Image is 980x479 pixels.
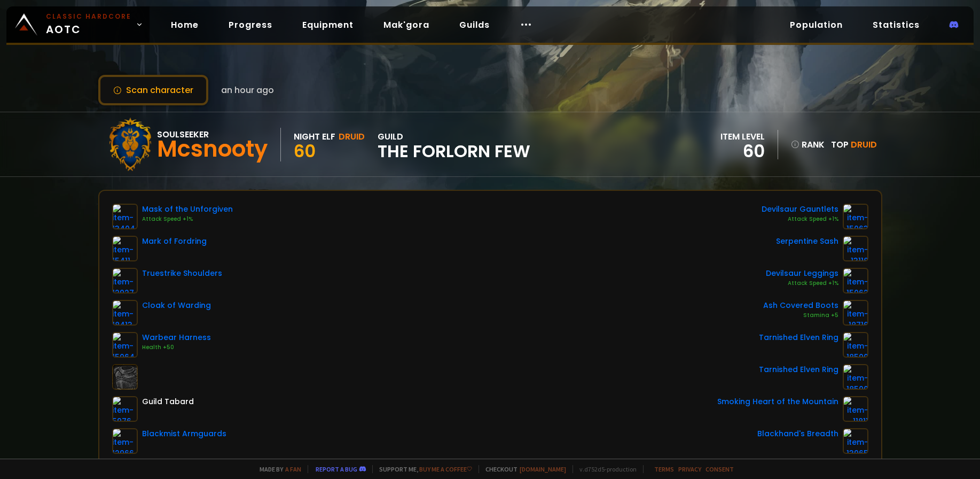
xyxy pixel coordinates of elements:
img: item-13118 [843,236,868,261]
a: [DOMAIN_NAME] [520,465,566,473]
img: item-18413 [112,300,138,326]
div: Tarnished Elven Ring [759,364,838,375]
span: an hour ago [221,83,274,97]
a: Privacy [678,465,701,473]
a: Buy me a coffee [419,465,472,473]
span: Made by [253,465,301,473]
a: Terms [654,465,674,473]
a: Population [781,14,851,36]
a: Mak'gora [375,14,438,36]
img: item-15062 [843,268,868,293]
div: guild [378,130,530,159]
img: item-12966 [112,428,138,454]
div: Mask of the Unforgiven [142,204,233,215]
div: Stamina +5 [763,311,838,320]
div: Night Elf [294,130,335,143]
a: Equipment [294,14,362,36]
img: item-13404 [112,204,138,229]
div: Serpentine Sash [776,236,838,247]
div: Soulseeker [157,128,268,141]
div: item level [720,130,765,143]
img: item-11811 [843,396,868,422]
div: Attack Speed +1% [142,215,233,223]
div: Blackhand's Breadth [757,428,838,439]
div: Tarnished Elven Ring [759,332,838,343]
div: Druid [339,130,365,143]
div: Attack Speed +1% [766,279,838,288]
a: Report a bug [316,465,357,473]
img: item-13965 [843,428,868,454]
span: AOTC [46,12,131,37]
span: 60 [294,139,316,163]
a: Classic HardcoreAOTC [6,6,150,43]
button: Scan character [98,75,208,105]
a: Home [162,14,207,36]
div: Mcsnooty [157,141,268,157]
small: Classic Hardcore [46,12,131,21]
span: v. d752d5 - production [573,465,637,473]
img: item-15063 [843,204,868,229]
a: Statistics [864,14,928,36]
span: The Forlorn Few [378,143,530,159]
img: item-15411 [112,236,138,261]
img: item-12927 [112,268,138,293]
img: item-18716 [843,300,868,326]
div: Top [831,138,877,151]
div: Devilsaur Gauntlets [762,204,838,215]
div: Health +50 [142,343,211,352]
span: Support me, [372,465,472,473]
div: Attack Speed +1% [762,215,838,223]
img: item-18500 [843,332,868,358]
div: Truestrike Shoulders [142,268,222,279]
a: Guilds [451,14,498,36]
div: 60 [720,143,765,159]
div: Blackmist Armguards [142,428,226,439]
a: Progress [220,14,281,36]
img: item-5976 [112,396,138,422]
div: Ash Covered Boots [763,300,838,311]
img: item-15064 [112,332,138,358]
div: Cloak of Warding [142,300,211,311]
span: Druid [851,138,877,151]
div: Warbear Harness [142,332,211,343]
div: Devilsaur Leggings [766,268,838,279]
a: Consent [705,465,734,473]
div: Guild Tabard [142,396,194,407]
a: a fan [285,465,301,473]
img: item-18500 [843,364,868,390]
div: Smoking Heart of the Mountain [717,396,838,407]
div: Mark of Fordring [142,236,207,247]
div: rank [791,138,825,151]
span: Checkout [479,465,566,473]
